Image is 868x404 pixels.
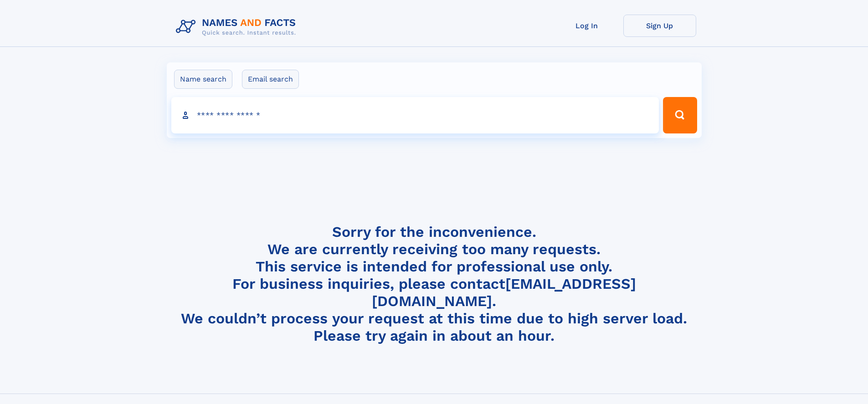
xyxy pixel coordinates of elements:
[174,70,232,89] label: Name search
[663,97,697,133] button: Search Button
[623,15,696,37] a: Sign Up
[372,275,636,310] a: [EMAIL_ADDRESS][DOMAIN_NAME]
[550,15,623,37] a: Log In
[171,97,659,133] input: search input
[242,70,299,89] label: Email search
[172,15,303,39] img: Logo Names and Facts
[172,223,696,345] h4: Sorry for the inconvenience. We are currently receiving too many requests. This service is intend...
